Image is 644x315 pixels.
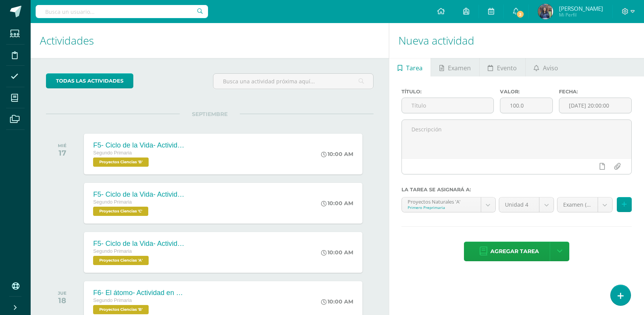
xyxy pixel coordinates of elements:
[563,197,592,212] span: Examen (30.0pts)
[543,59,558,77] span: Aviso
[559,89,632,94] label: Fecha:
[93,298,132,303] span: Segundo Primaria
[321,151,353,157] div: 10:00 AM
[321,249,353,256] div: 10:00 AM
[321,298,353,305] div: 10:00 AM
[93,256,149,265] span: Proyectos Ciencias 'A'
[93,150,132,156] span: Segundo Primaria
[499,197,554,212] a: Unidad 4
[58,290,67,296] div: JUE
[93,305,149,314] span: Proyectos Ciencias 'B'
[58,148,67,157] div: 17
[538,4,553,19] img: 97de3abe636775f55b96517d7f939dce.png
[526,58,567,76] a: Aviso
[408,197,475,205] div: Proyectos Naturales 'A'
[321,200,353,207] div: 10:00 AM
[490,242,539,261] span: Agregar tarea
[93,207,148,216] span: Proyectos Ciencias 'C'
[401,89,494,94] label: Título:
[448,59,471,77] span: Examen
[93,141,185,149] div: F5- Ciclo de la Vida- Actividad en Clase
[93,191,185,199] div: F5- Ciclo de la Vida- Actividad en Clase
[93,249,132,254] span: Segundo Primaria
[46,73,133,88] a: todas las Actividades
[401,187,632,192] label: La tarea se asignará a:
[58,296,67,305] div: 18
[557,197,612,212] a: Examen (30.0pts)
[36,5,208,18] input: Busca un usuario...
[213,74,374,89] input: Busca una actividad próxima aquí...
[93,199,132,205] span: Segundo Primaria
[93,157,149,167] span: Proyectos Ciencias 'B'
[389,58,431,76] a: Tarea
[559,5,603,12] span: [PERSON_NAME]
[408,205,475,210] div: Primero Preprimaria
[500,89,553,94] label: Valor:
[431,58,479,76] a: Examen
[93,240,185,248] div: F5- Ciclo de la Vida- Actividad en Clase
[180,111,240,118] span: SEPTIEMBRE
[559,98,631,113] input: Fecha de entrega
[58,143,67,148] div: MIÉ
[93,289,185,297] div: F6- El átomo- Actividad en Clase-
[480,58,525,76] a: Evento
[516,10,524,18] span: 3
[505,197,533,212] span: Unidad 4
[497,59,517,77] span: Evento
[402,197,495,212] a: Proyectos Naturales 'A'Primero Preprimaria
[500,98,552,113] input: Puntos máximos
[40,23,380,58] h1: Actividades
[559,12,603,18] span: Mi Perfil
[406,59,423,77] span: Tarea
[398,23,635,58] h1: Nueva actividad
[402,98,493,113] input: Título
